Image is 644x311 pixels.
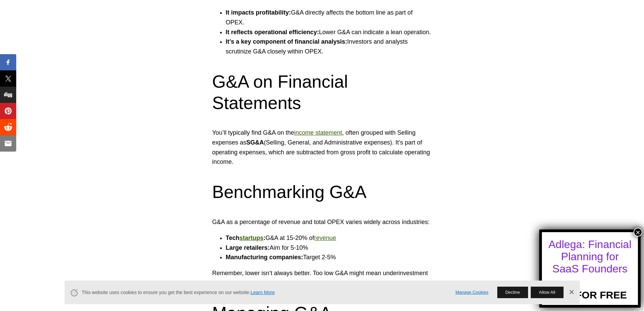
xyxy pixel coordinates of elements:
[226,244,270,251] strong: Large retailers:
[226,254,303,261] strong: Manufacturing companies:
[455,289,488,296] a: Manage Cookies
[634,228,642,237] button: Close
[212,181,432,202] h2: Benchmarking G&A
[226,38,347,45] strong: It’s a key component of financial analysis:
[497,287,528,298] button: Decline
[212,128,432,167] p: You’ll typically find G&A on the , often grouped with Selling expenses as (Selling, General, and ...
[553,278,627,301] a: TRY FOR FREE
[294,129,342,136] a: income statement
[212,268,432,288] p: Remember, lower isn’t always better. Too low G&A might mean underinvestment in crucial areas like...
[226,233,432,243] li: G&A at 15-20% of
[82,289,446,296] span: This website uses cookies to ensure you get the best experience on our website.
[70,288,78,297] svg: Cookie Icon
[226,27,432,37] li: Lower G&A can indicate a lean operation.
[226,9,291,16] strong: It impacts profitability:
[226,243,432,253] li: Aim for 5-10%
[226,8,432,27] li: G&A directly affects the bottom line as part of OPEX.
[226,37,432,57] li: Investors and analysts scrutinize G&A closely within OPEX.
[251,290,275,295] a: Learn More
[531,287,563,298] button: Allow All
[226,252,432,262] li: Target 2-5%
[226,235,266,241] strong: Tech :
[566,287,576,297] a: Dismiss Banner
[212,217,432,288] section: G&A as a percentage of revenue and total OPEX varies widely across industries:
[226,29,319,36] strong: It reflects operational efficiency:
[239,235,263,241] a: startups
[212,71,432,113] h2: G&A on Financial Statements
[314,235,336,241] a: revenue
[548,238,632,275] div: Adlega: Financial Planning for SaaS Founders
[246,139,264,146] strong: SG&A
